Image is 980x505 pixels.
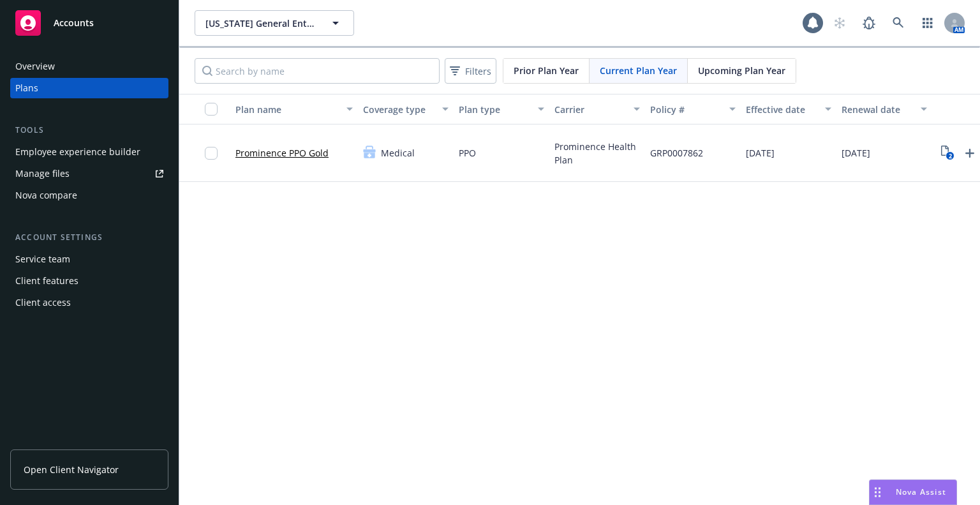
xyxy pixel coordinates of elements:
span: PPO [459,146,476,160]
a: Employee experience builder [10,142,168,162]
div: Account settings [10,231,168,244]
div: Tools [10,124,168,137]
div: Service team [15,249,70,269]
button: Plan name [230,94,358,124]
input: Toggle Row Selected [205,147,218,160]
span: Filters [447,62,494,80]
span: Filters [465,64,491,78]
div: Plans [15,78,38,98]
button: Coverage type [358,94,454,124]
a: Search [886,10,911,36]
text: 2 [948,152,951,160]
span: Prominence Health Plan [554,140,640,167]
span: Prior Plan Year [514,64,579,77]
a: Upload Plan Documents [960,143,980,163]
a: Plans [10,78,168,98]
div: Drag to move [870,480,886,504]
a: Client features [10,271,168,291]
div: Carrier [554,103,626,116]
span: Current Plan Year [600,64,677,77]
a: Switch app [915,10,940,36]
button: Filters [445,58,496,84]
button: Effective date [741,94,836,124]
div: Client access [15,292,71,313]
button: [US_STATE] General Enterprises [195,10,354,36]
span: Upcoming Plan Year [698,64,785,77]
button: Renewal date [836,94,932,124]
input: Select all [205,103,218,116]
span: [DATE] [842,146,870,160]
button: Policy # [645,94,741,124]
div: Overview [15,56,55,77]
div: Renewal date [842,103,913,116]
a: Manage files [10,163,168,184]
div: Plan name [235,103,339,116]
input: Search by name [195,58,440,84]
span: [DATE] [746,146,775,160]
a: Prominence PPO Gold [235,146,329,160]
div: Client features [15,271,78,291]
div: Plan type [459,103,530,116]
div: Manage files [15,163,70,184]
a: Overview [10,56,168,77]
span: Open Client Navigator [24,463,119,476]
a: Client access [10,292,168,313]
button: Plan type [454,94,549,124]
a: Report a Bug [856,10,882,36]
a: Start snowing [827,10,852,36]
div: Employee experience builder [15,142,140,162]
button: Carrier [549,94,645,124]
a: View Plan Documents [937,143,958,163]
span: Nova Assist [896,486,946,497]
div: Coverage type [363,103,434,116]
div: Effective date [746,103,817,116]
a: Accounts [10,5,168,41]
div: Nova compare [15,185,77,206]
span: GRP0007862 [650,146,703,160]
span: Medical [381,146,415,160]
a: Nova compare [10,185,168,206]
button: Nova Assist [869,479,957,505]
span: [US_STATE] General Enterprises [205,17,316,30]
span: Accounts [54,18,94,28]
a: Service team [10,249,168,269]
div: Policy # [650,103,722,116]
